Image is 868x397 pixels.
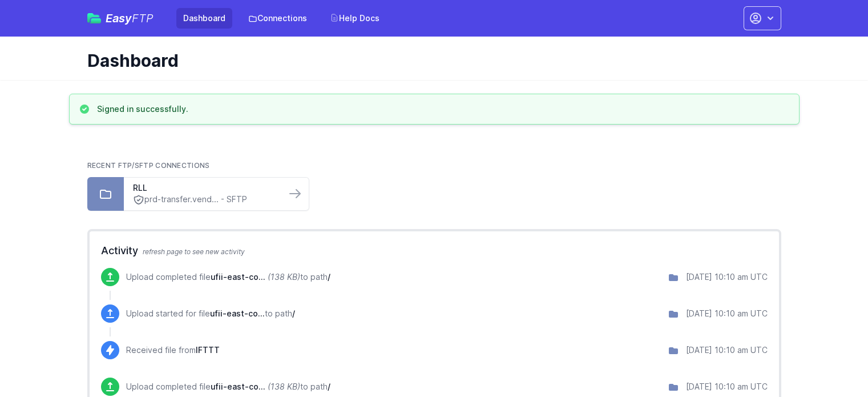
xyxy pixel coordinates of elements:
img: easyftp_logo.png [87,13,101,23]
div: [DATE] 10:10 am UTC [686,381,768,392]
a: EasyFTP [87,13,154,24]
span: FTP [132,11,154,25]
i: (138 KB) [268,382,300,391]
div: [DATE] 10:10 am UTC [686,344,768,356]
h2: Recent FTP/SFTP Connections [87,161,781,170]
span: ufii-east-coast_inventory_report_for_matthew_ohearn_llc.csv [211,272,265,282]
span: Easy [106,13,154,24]
span: / [328,382,330,391]
span: / [292,308,295,318]
a: prd-transfer.vend... - SFTP [133,194,277,206]
span: refresh page to see new activity [143,247,245,256]
p: Upload completed file to path [126,381,330,392]
span: ufii-east-coast_inventory_report_for_matthew_ohearn_llc.csv [210,308,265,318]
p: Upload completed file to path [126,271,330,283]
h2: Activity [101,243,768,259]
div: [DATE] 10:10 am UTC [686,271,768,283]
a: Dashboard [176,8,232,29]
p: Upload started for file to path [126,308,295,319]
div: [DATE] 10:10 am UTC [686,308,768,319]
h1: Dashboard [87,50,772,71]
a: RLL [133,182,277,194]
i: (138 KB) [268,272,300,282]
span: ufii-east-coast_inventory_report_for_matthew_ohearn_llc.csv [211,382,265,391]
span: / [328,272,330,282]
span: IFTTT [196,345,220,355]
p: Received file from [126,344,220,356]
a: Connections [241,8,314,29]
h3: Signed in successfully. [97,103,188,115]
a: Help Docs [323,8,386,29]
